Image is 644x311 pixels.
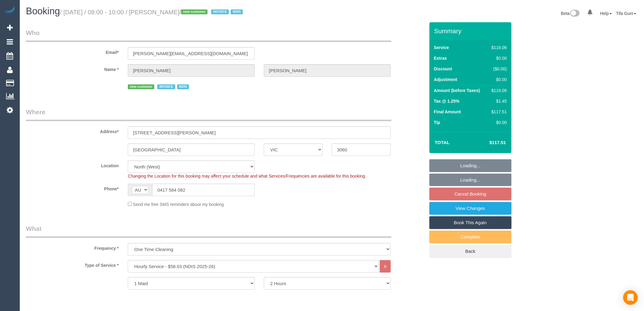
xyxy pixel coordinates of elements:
[429,202,512,215] a: View Changes
[128,174,366,178] span: Changing the Location for this booking may affect your schedule and what Services/Frequencies are...
[489,98,507,104] div: $1.45
[570,10,580,18] img: New interface
[489,66,507,72] div: ($0.00)
[489,44,507,51] div: $116.06
[21,64,123,72] label: Name *
[26,6,60,16] span: Booking
[128,84,154,89] span: new customer
[181,9,208,14] span: new customer
[157,84,175,89] span: INVOICE
[21,184,123,192] label: Phone*
[4,6,16,15] img: Automaid Logo
[26,224,391,238] legend: What
[21,47,123,55] label: Email*
[489,119,507,125] div: $0.00
[177,84,189,89] span: NDIS
[434,27,509,34] h3: Summary
[471,140,506,145] h4: $117.51
[21,260,123,268] label: Type of Service *
[616,11,636,16] a: Tifa Guni
[60,9,245,16] small: / [DATE] / 08:00 - 10:00 / [PERSON_NAME]
[489,76,507,83] div: $0.00
[231,9,243,14] span: NDIS
[435,140,450,145] strong: Total
[600,11,612,16] a: Help
[489,87,507,94] div: $116.06
[434,44,449,51] label: Service
[332,143,390,156] input: Post Code*
[21,243,123,251] label: Frequency *
[434,119,440,125] label: Tip
[434,66,452,72] label: Discount
[434,98,460,104] label: Tax @ 1.25%
[561,11,580,16] a: Beta
[429,216,512,229] a: Book This Again
[211,9,229,14] span: INVOICE
[434,55,447,61] label: Extras
[180,9,245,16] span: /
[489,55,507,61] div: $0.00
[128,64,255,77] input: First Name*
[264,64,391,77] input: Last Name*
[133,202,224,207] span: Send me free SMS reminders about my booking
[26,28,391,42] legend: Who
[128,47,255,60] input: Email*
[26,108,391,121] legend: Where
[489,109,507,115] div: $117.51
[21,161,123,169] label: Location
[434,109,461,115] label: Final Amount
[434,87,480,94] label: Amount (before Taxes)
[429,245,512,258] a: Back
[21,126,123,135] label: Address*
[434,76,457,83] label: Adjustment
[128,143,255,156] input: Suburb*
[152,184,255,196] input: Phone*
[623,290,638,305] div: Open Intercom Messenger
